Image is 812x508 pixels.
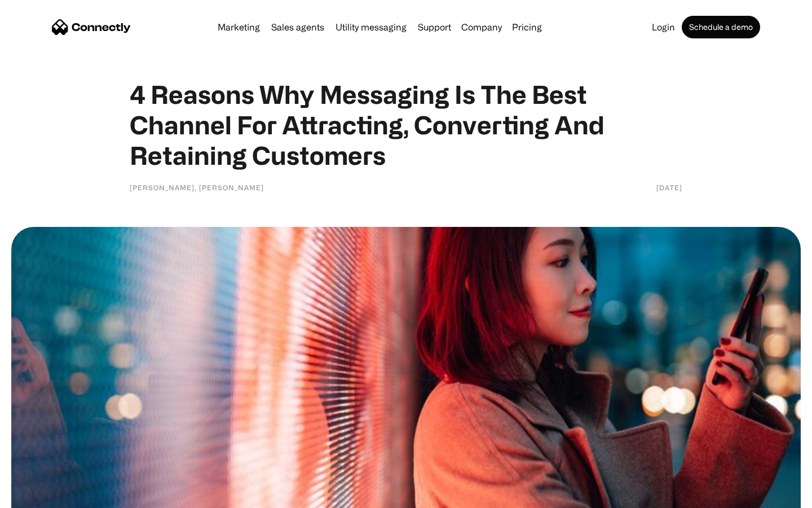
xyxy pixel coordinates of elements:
a: Pricing [507,23,546,32]
a: Schedule a demo [682,16,760,38]
a: Sales agents [267,23,329,32]
a: Marketing [213,23,264,32]
div: [DATE] [656,182,682,193]
a: Utility messaging [331,23,411,32]
div: Company [461,19,502,35]
a: Login [647,23,679,32]
aside: Language selected: English [11,488,68,504]
ul: Language list [23,488,68,504]
h1: 4 Reasons Why Messaging Is The Best Channel For Attracting, Converting And Retaining Customers [130,79,682,170]
a: Support [413,23,456,32]
div: [PERSON_NAME], [PERSON_NAME] [130,182,264,193]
